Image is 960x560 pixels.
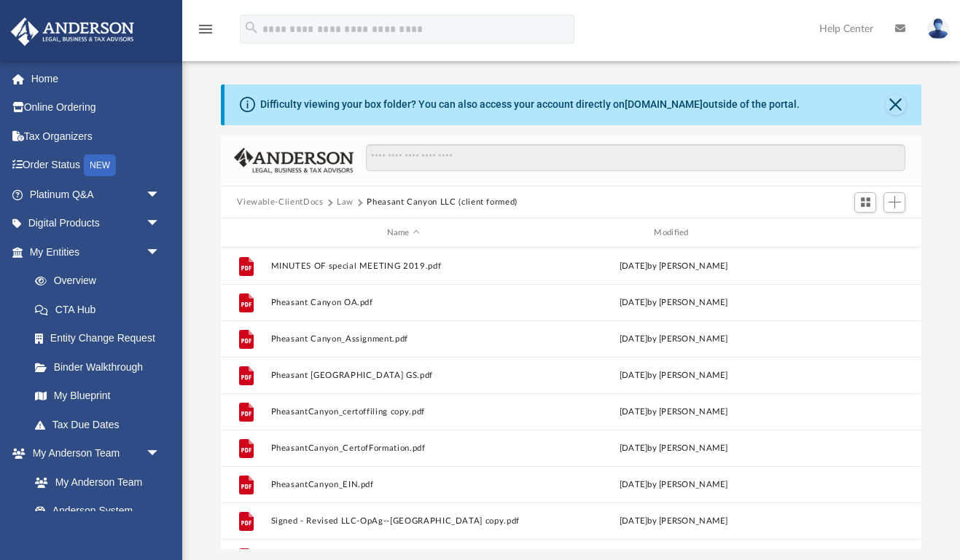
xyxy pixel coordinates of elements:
[10,237,182,267] a: My Entitiesarrow_drop_down
[542,296,806,309] div: [DATE] by [PERSON_NAME]
[20,352,182,382] a: Binder Walkthrough
[271,334,536,344] button: Pheasant Canyon_Assignment.pdf
[197,28,214,38] a: menu
[271,298,536,307] button: Pheasant Canyon OA.pdf
[10,64,182,93] a: Home
[542,226,806,240] div: Modified
[243,20,259,36] i: search
[227,226,264,240] div: id
[625,98,703,110] a: [DOMAIN_NAME]
[84,154,116,176] div: NEW
[10,93,182,122] a: Online Ordering
[146,439,175,469] span: arrow_drop_down
[271,261,536,271] button: MINUTES OF special MEETING 2019.pdf
[20,382,175,411] a: My Blueprint
[542,478,806,492] div: [DATE] by [PERSON_NAME]
[271,516,536,526] button: Signed - Revised LLC-OpAg--[GEOGRAPHIC_DATA] copy.pdf
[146,237,175,267] span: arrow_drop_down
[367,196,518,209] button: Pheasant Canyon LLC (client formed)
[20,267,182,296] a: Overview
[271,443,536,453] button: PheasantCanyon_CertofFormation.pdf
[221,248,921,549] div: grid
[20,295,182,324] a: CTA Hub
[20,324,182,353] a: Entity Change Request
[10,439,175,468] a: My Anderson Teamarrow_drop_down
[542,515,806,528] div: [DATE] by [PERSON_NAME]
[20,497,175,526] a: Anderson System
[10,209,182,238] a: Digital Productsarrow_drop_down
[927,18,949,39] img: User Pic
[146,180,175,210] span: arrow_drop_down
[271,371,536,380] button: Pheasant [GEOGRAPHIC_DATA] GS.pdf
[813,226,915,240] div: id
[854,192,876,213] button: Switch to Grid View
[20,468,168,497] a: My Anderson Team
[542,333,806,346] div: [DATE] by [PERSON_NAME]
[237,196,323,209] button: Viewable-ClientDocs
[10,151,182,181] a: Order StatusNEW
[542,369,806,382] div: [DATE] by [PERSON_NAME]
[366,144,905,172] input: Search files and folders
[886,95,906,115] button: Close
[7,17,138,46] img: Anderson Advisors Platinum Portal
[20,410,182,439] a: Tax Due Dates
[271,407,536,417] button: PheasantCanyon_certoffiling copy.pdf
[883,192,905,213] button: Add
[542,442,806,455] div: [DATE] by [PERSON_NAME]
[337,196,354,209] button: Law
[271,480,536,489] button: PheasantCanyon_EIN.pdf
[270,226,535,240] div: Name
[542,406,806,419] div: [DATE] by [PERSON_NAME]
[197,20,214,38] i: menu
[10,122,182,151] a: Tax Organizers
[146,209,175,239] span: arrow_drop_down
[10,180,182,209] a: Platinum Q&Aarrow_drop_down
[260,97,800,112] div: Difficulty viewing your box folder? You can also access your account directly on outside of the p...
[542,260,806,273] div: [DATE] by [PERSON_NAME]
